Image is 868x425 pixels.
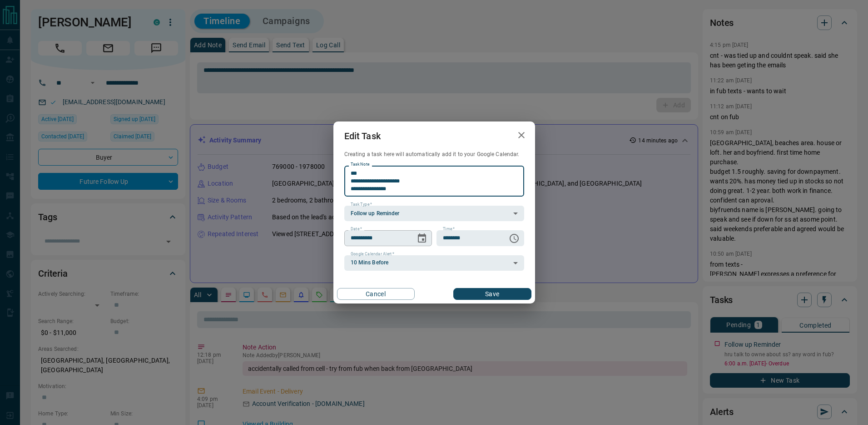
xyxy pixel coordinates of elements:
[344,255,524,271] div: 10 Mins Before
[333,121,392,151] h2: Edit Task
[443,226,455,232] label: Time
[351,251,394,257] label: Google Calendar Alert
[413,229,431,248] button: Choose date, selected date is Aug 14, 2025
[344,206,524,221] div: Follow up Reminder
[351,226,362,232] label: Date
[344,151,524,158] p: Creating a task here will automatically add it to your Google Calendar.
[351,202,372,207] label: Task Type
[337,288,415,300] button: Cancel
[453,288,531,300] button: Save
[505,229,523,248] button: Choose time, selected time is 6:00 AM
[351,162,369,167] label: Task Note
